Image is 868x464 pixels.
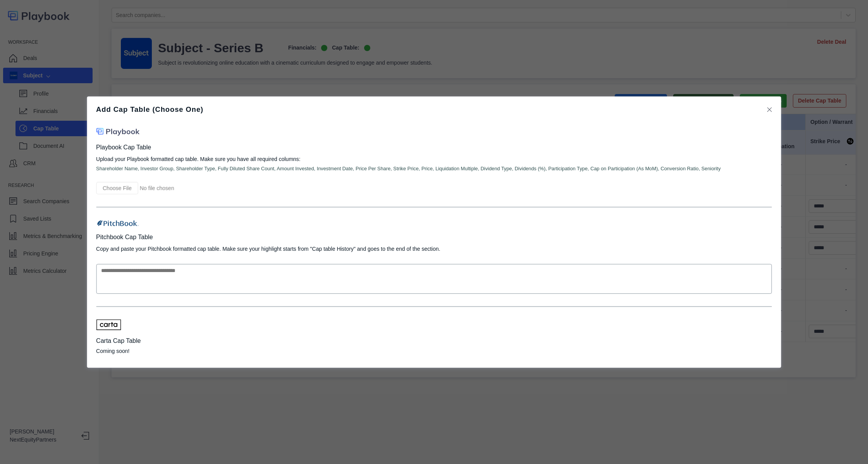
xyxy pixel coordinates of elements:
[96,155,772,163] p: Upload your Playbook formatted cap table. Make sure you have all required columns:
[96,319,121,330] img: carta-logo
[96,106,203,113] p: Add Cap Table (Choose One)
[96,233,772,242] p: Pitchbook Cap Table
[96,143,772,152] p: Playbook Cap Table
[96,347,772,355] p: Coming soon!
[96,245,772,253] p: Copy and paste your Pitchbook formatted cap table. Make sure your highlight starts from "Cap tabl...
[96,220,139,227] img: pitchbook-logo
[96,126,139,137] img: playbook-logo
[96,165,772,172] p: Shareholder Name, Investor Group, Shareholder Type, Fully Diluted Share Count, Amount Invested, I...
[96,336,772,346] p: Carta Cap Table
